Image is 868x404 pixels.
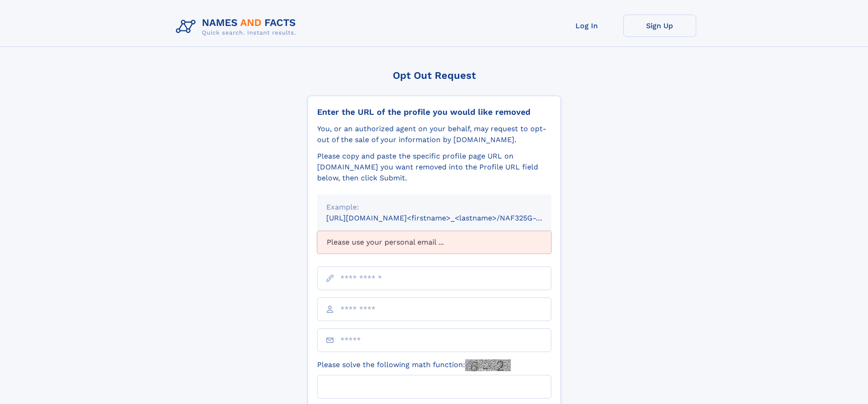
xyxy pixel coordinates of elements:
label: Please solve the following math function: [317,359,511,371]
div: Please use your personal email ... [317,231,551,254]
img: Logo Names and Facts [172,15,303,39]
div: Example: [326,202,542,213]
small: [URL][DOMAIN_NAME]<firstname>_<lastname>/NAF325G-xxxxxxxx [326,214,569,222]
div: Please copy and paste the specific profile page URL on [DOMAIN_NAME] you want removed into the Pr... [317,151,551,184]
a: Log In [550,15,623,37]
a: Sign Up [623,15,696,37]
div: Opt Out Request [308,70,561,81]
div: You, or an authorized agent on your behalf, may request to opt-out of the sale of your informatio... [317,123,551,145]
div: Enter the URL of the profile you would like removed [317,107,551,117]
